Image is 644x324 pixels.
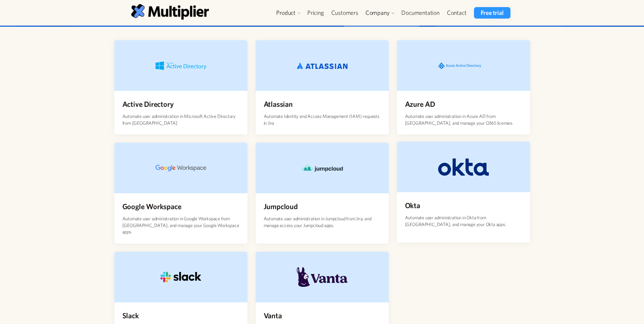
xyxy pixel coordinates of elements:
p: Automate user administration in Google Workspace from [GEOGRAPHIC_DATA], and manage your Google W... [122,215,239,235]
img: Slack [156,267,206,287]
img: Jumpcloud [297,161,348,175]
div: Company [365,9,390,17]
a: AtlassianAtlassianAutomate Identity and Access Management (IAM) requests in Jira [256,40,389,134]
img: Atlassian [297,63,348,69]
h4: Azure AD [405,99,435,109]
div: Product [276,9,295,17]
p: Automate user administration in Jumpcloud from Jira, and manage access your Jumpcloud apps. [264,215,381,229]
img: Google Workspace [156,165,206,171]
a: Free trial [474,7,510,19]
h4: Okta [405,200,420,211]
div: Product [273,7,304,19]
a: OktaOktaAutomate user administration in Okta from [GEOGRAPHIC_DATA], and manage your Okta apps. [397,142,530,243]
p: Automate Identity and Access Management (IAM) requests in Jira [264,112,381,126]
img: Okta [438,158,489,176]
h4: Google Workspace [122,201,182,212]
a: Customers [328,7,362,19]
h4: Atlassian [264,99,293,109]
a: Documentation [398,7,443,19]
div: Company [362,7,398,19]
a: Azure ADAzure ADAutomate user administration in Azure AD from [GEOGRAPHIC_DATA], and manage your ... [397,40,530,134]
h4: Slack [122,310,139,321]
h4: Vanta [264,310,282,321]
p: Automate user administration in Azure AD from [GEOGRAPHIC_DATA], and manage your O365 licenses. [405,112,522,126]
a: Pricing [304,7,328,19]
img: Active Directory [156,61,206,70]
img: Azure AD [438,58,489,73]
p: Automate user administration in Microsoft Active Directory from [GEOGRAPHIC_DATA] [122,112,239,126]
h4: Active Directory [122,99,174,109]
a: JumpcloudJumpcloudAutomate user administration in Jumpcloud from Jira, and manage access your Jum... [256,143,389,244]
a: Active DirectoryActive DirectoryAutomate user administration in Microsoft Active Directory from [... [114,40,247,134]
img: Vanta [297,267,348,287]
a: Google WorkspaceGoogle WorkspaceAutomate user administration in Google Workspace from [GEOGRAPHIC... [114,143,247,244]
h4: Jumpcloud [264,201,298,212]
a: Contact [443,7,470,19]
p: Automate user administration in Okta from [GEOGRAPHIC_DATA], and manage your Okta apps. [405,214,522,228]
